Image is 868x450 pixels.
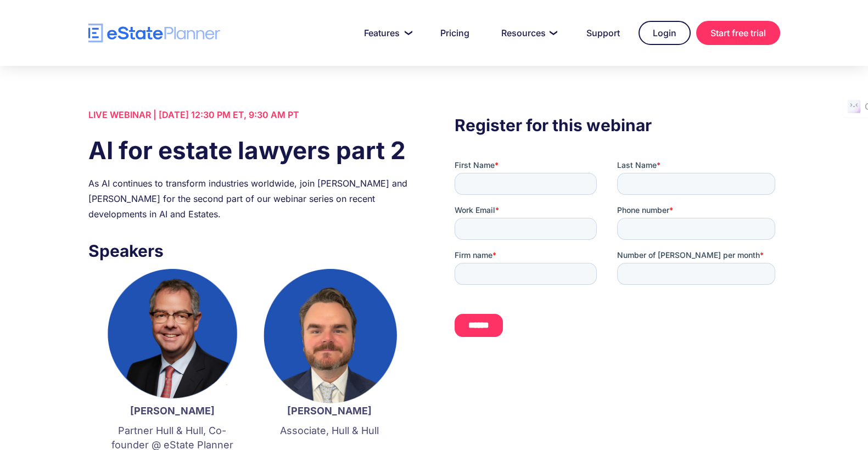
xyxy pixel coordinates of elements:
iframe: Form 0 [455,160,780,346]
div: As AI continues to transform industries worldwide, join [PERSON_NAME] and [PERSON_NAME] for the s... [88,176,413,222]
h1: AI for estate lawyers part 2 [88,133,413,167]
a: home [88,24,220,43]
strong: [PERSON_NAME] [287,405,372,417]
h3: Register for this webinar [455,113,780,138]
p: Associate, Hull & Hull [262,424,397,438]
strong: [PERSON_NAME] [130,405,215,417]
a: Start free trial [696,21,780,45]
div: LIVE WEBINAR | [DATE] 12:30 PM ET, 9:30 AM PT [88,107,413,122]
a: Features [351,22,422,44]
a: Login [639,21,691,45]
a: Resources [488,22,568,44]
h3: Speakers [88,238,413,263]
a: Support [573,22,633,44]
a: Pricing [427,22,483,44]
